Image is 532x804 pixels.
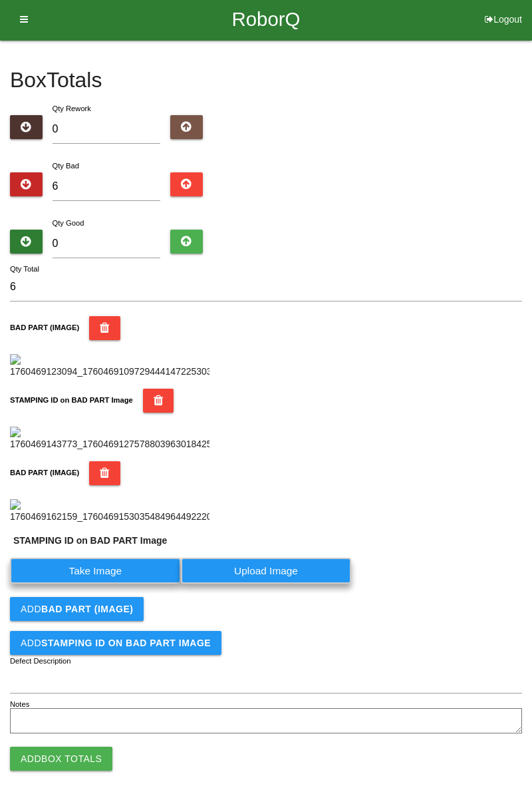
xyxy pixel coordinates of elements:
label: Qty Rework [53,104,91,112]
b: STAMPING ID on BAD PART Image [10,396,133,404]
b: BAD PART (IMAGE) [10,323,79,331]
b: BAD PART (IMAGE) [41,604,133,614]
label: Qty Bad [53,162,79,170]
label: Notes [10,699,29,710]
button: BAD PART (IMAGE) [89,461,120,485]
label: Qty Good [53,219,84,227]
label: Qty Total [10,264,39,275]
img: 1760469123094_17604691097294441472253037154703.jpg [10,354,209,379]
h4: Box Totals [10,69,522,92]
b: STAMPING ID on BAD PART Image [13,535,167,546]
b: STAMPING ID on BAD PART Image [41,638,211,648]
button: STAMPING ID on BAD PART Image [143,389,174,413]
img: 1760469162159_17604691530354849644922208427746.jpg [10,499,209,524]
label: Upload Image [181,558,352,584]
button: AddBox Totals [10,747,112,771]
button: AddSTAMPING ID on BAD PART Image [10,631,221,655]
label: Take Image [10,558,181,584]
label: Defect Description [10,656,71,667]
b: BAD PART (IMAGE) [10,469,79,477]
img: 1760469143773_17604691275788039630184258397693.jpg [10,427,209,451]
button: BAD PART (IMAGE) [89,316,120,340]
button: AddBAD PART (IMAGE) [10,597,144,621]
